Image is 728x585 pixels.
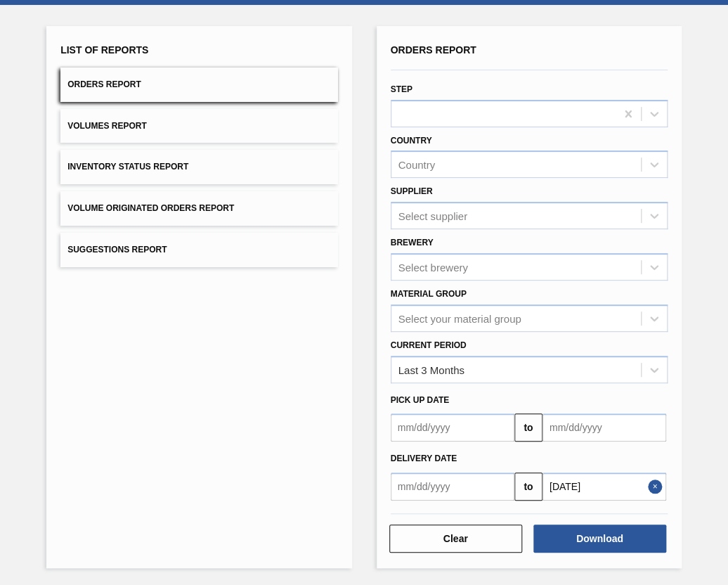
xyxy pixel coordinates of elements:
span: Pick up Date [391,395,450,405]
button: Inventory Status Report [60,150,337,184]
input: mm/dd/yyyy [542,413,666,442]
label: Country [391,136,432,146]
button: Suggestions Report [60,233,337,267]
label: Current Period [391,340,467,350]
span: Volume Originated Orders Report [67,203,234,213]
div: Select your material group [398,312,521,324]
button: Close [648,472,666,501]
input: mm/dd/yyyy [542,472,666,501]
div: Country [398,159,436,171]
input: mm/dd/yyyy [391,413,514,442]
span: Inventory Status Report [67,162,188,172]
div: Select brewery [398,261,468,273]
button: Orders Report [60,67,337,102]
button: to [514,413,542,442]
label: Supplier [391,186,433,196]
div: Last 3 Months [398,364,464,375]
span: List of Reports [60,44,148,56]
span: Orders Report [391,44,476,56]
button: Download [533,525,666,553]
span: Suggestions Report [67,245,167,255]
label: Brewery [391,238,434,247]
button: Volume Originated Orders Report [60,191,337,226]
label: Step [391,84,412,94]
span: Volumes Report [67,121,147,131]
button: Clear [389,525,522,553]
span: Orders Report [67,79,141,89]
label: Material Group [391,289,467,299]
div: Select supplier [398,210,467,222]
input: mm/dd/yyyy [391,472,514,501]
button: to [514,472,542,501]
span: Delivery Date [391,454,457,463]
button: Volumes Report [60,109,337,143]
